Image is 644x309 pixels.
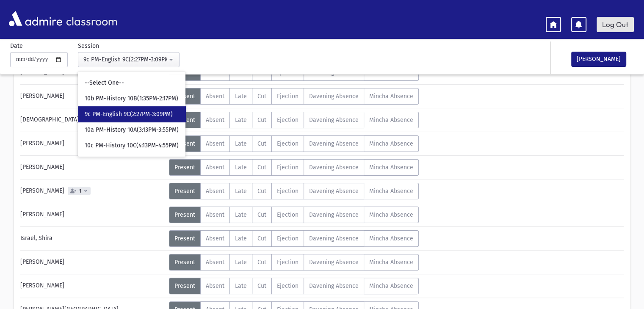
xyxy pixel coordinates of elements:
[235,211,247,218] span: Late
[235,282,247,290] span: Late
[369,211,413,218] span: Mincha Absence
[169,112,419,128] div: AttTypes
[10,41,23,50] label: Date
[369,235,413,242] span: Mincha Absence
[16,135,169,152] div: [PERSON_NAME]
[257,140,266,147] span: Cut
[206,259,224,266] span: Absent
[16,254,169,270] div: [PERSON_NAME]
[369,259,413,266] span: Mincha Absence
[369,116,413,124] span: Mincha Absence
[257,235,266,242] span: Cut
[277,188,299,195] span: Ejection
[16,230,169,247] div: Israel, Shira
[277,259,299,266] span: Ejection
[277,164,299,171] span: Ejection
[277,211,299,218] span: Ejection
[16,183,169,199] div: [PERSON_NAME]
[235,93,247,100] span: Late
[169,254,419,270] div: AttTypes
[16,159,169,176] div: [PERSON_NAME]
[85,126,179,134] span: 10a PM-History 10A(3:13PM-3:55PM)
[369,282,413,290] span: Mincha Absence
[369,164,413,171] span: Mincha Absence
[16,207,169,223] div: [PERSON_NAME]
[309,93,359,100] span: Davening Absence
[174,164,195,171] span: Present
[257,282,266,290] span: Cut
[235,188,247,195] span: Late
[85,94,178,103] span: 10b PM-History 10B(1:35PM-2:17PM)
[77,188,83,194] span: 1
[64,8,118,30] span: classroom
[206,93,224,100] span: Absent
[277,235,299,242] span: Ejection
[174,259,195,266] span: Present
[309,140,359,147] span: Davening Absence
[169,230,419,247] div: AttTypes
[309,188,359,195] span: Davening Absence
[597,17,634,32] a: Log Out
[257,93,266,100] span: Cut
[309,211,359,218] span: Davening Absence
[257,164,266,171] span: Cut
[235,140,247,147] span: Late
[206,140,224,147] span: Absent
[206,164,224,171] span: Absent
[7,9,64,28] img: AdmirePro
[85,110,173,119] span: 9c PM-English 9C(2:27PM-3:09PM)
[277,116,299,124] span: Ejection
[257,259,266,266] span: Cut
[257,188,266,195] span: Cut
[169,159,419,176] div: AttTypes
[257,211,266,218] span: Cut
[169,88,419,105] div: AttTypes
[174,235,195,242] span: Present
[206,235,224,242] span: Absent
[16,112,169,128] div: [DEMOGRAPHIC_DATA][PERSON_NAME]
[16,88,169,105] div: [PERSON_NAME]
[206,211,224,218] span: Absent
[85,79,124,87] span: --Select One--
[369,140,413,147] span: Mincha Absence
[85,141,179,150] span: 10c PM-History 10C(4:13PM-4:55PM)
[235,259,247,266] span: Late
[174,211,195,218] span: Present
[309,116,359,124] span: Davening Absence
[235,164,247,171] span: Late
[83,55,167,64] div: 9c PM-English 9C(2:27PM-3:09PM)
[309,164,359,171] span: Davening Absence
[571,52,626,67] button: [PERSON_NAME]
[169,135,419,152] div: AttTypes
[277,140,299,147] span: Ejection
[78,52,180,67] button: 9c PM-English 9C(2:27PM-3:09PM)
[369,188,413,195] span: Mincha Absence
[169,183,419,199] div: AttTypes
[206,188,224,195] span: Absent
[169,278,419,294] div: AttTypes
[16,278,169,294] div: [PERSON_NAME]
[235,235,247,242] span: Late
[174,282,195,290] span: Present
[169,207,419,223] div: AttTypes
[235,116,247,124] span: Late
[309,235,359,242] span: Davening Absence
[206,116,224,124] span: Absent
[78,41,99,50] label: Session
[309,259,359,266] span: Davening Absence
[277,93,299,100] span: Ejection
[206,282,224,290] span: Absent
[174,188,195,195] span: Present
[257,116,266,124] span: Cut
[369,93,413,100] span: Mincha Absence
